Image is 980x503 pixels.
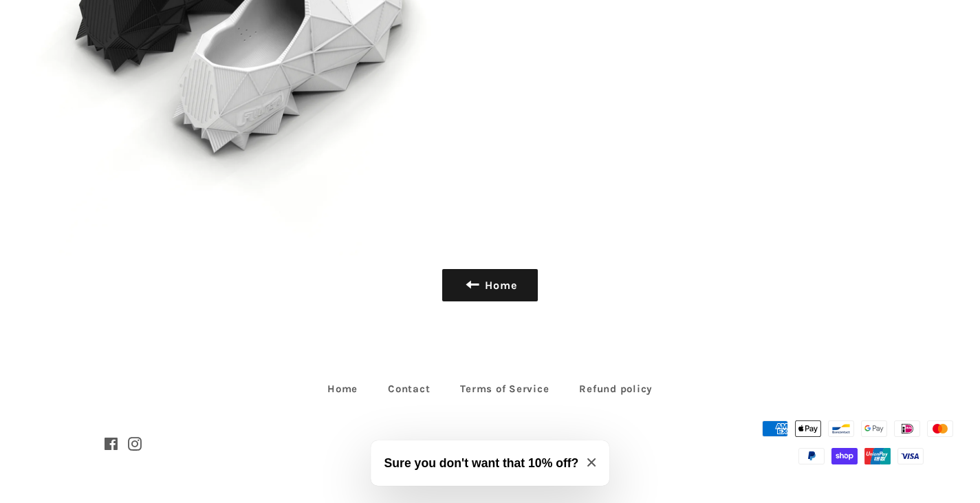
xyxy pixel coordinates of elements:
[501,438,596,451] a: Powered by Shopify
[374,378,444,400] a: Contact
[446,378,563,400] a: Terms of Service
[442,269,538,302] a: Home
[385,438,596,451] span: © 2025, .
[485,279,516,292] span: Home
[424,438,498,451] a: FUSEDfootwear
[565,378,666,400] a: Refund policy
[314,378,371,400] a: Home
